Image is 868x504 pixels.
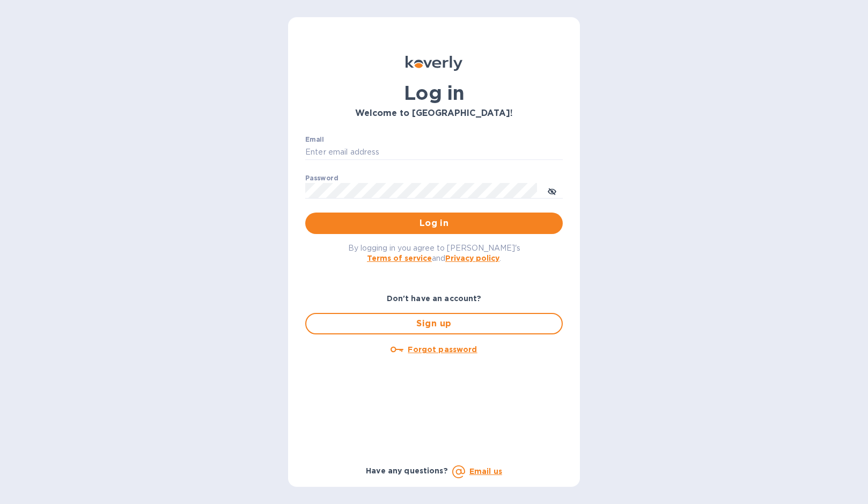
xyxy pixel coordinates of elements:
span: By logging in you agree to [PERSON_NAME]'s and . [348,244,520,262]
b: Don't have an account? [387,294,482,303]
a: Email us [469,467,502,476]
label: Email [305,136,324,143]
span: Log in [314,217,554,230]
h1: Log in [305,82,563,104]
a: Terms of service [367,254,432,262]
span: Sign up [315,317,553,330]
input: Enter email address [305,144,563,160]
label: Password [305,175,338,181]
u: Forgot password [408,345,477,354]
button: Sign up [305,313,563,334]
button: Log in [305,213,563,234]
h3: Welcome to [GEOGRAPHIC_DATA]! [305,108,563,119]
b: Have any questions? [366,466,448,475]
img: Koverly [406,56,462,71]
button: toggle password visibility [541,180,563,201]
a: Privacy policy [445,254,499,262]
